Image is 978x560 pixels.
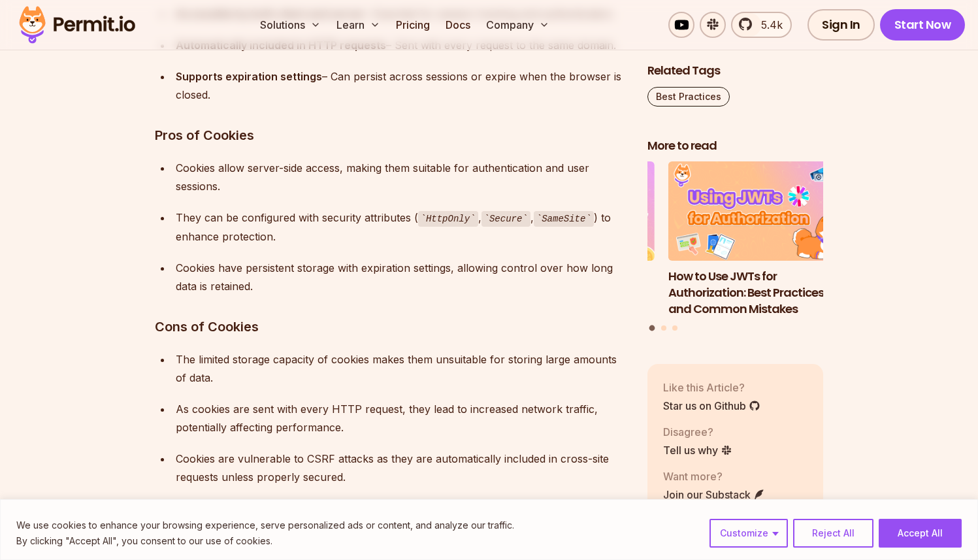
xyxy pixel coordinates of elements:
[176,159,627,195] div: Cookies allow server-side access, making them suitable for authentication and user sessions.
[176,67,627,104] div: – Can persist across sessions or expire when the browser is closed.
[663,380,760,395] p: Like this Article?
[663,469,765,484] p: Want more?
[668,269,845,317] h3: How to Use JWTs for Authorization: Best Practices and Common Mistakes
[176,208,627,246] div: They can be configured with security attributes ( , , ) to enhance protection.
[663,398,760,414] a: Star us on Github
[672,325,677,331] button: Go to slide 3
[391,12,435,38] a: Pricing
[668,162,845,318] li: 1 of 3
[649,325,655,331] button: Go to slide 1
[481,211,530,227] code: Secure
[176,70,322,83] strong: Supports expiration settings
[647,138,824,154] h2: More to read
[13,3,141,47] img: Permit logo
[793,519,873,548] button: Reject All
[478,162,655,261] img: A Guide to Bearer Tokens: JWT vs. Opaque Tokens
[478,269,655,301] h3: A Guide to Bearer Tokens: JWT vs. Opaque Tokens
[879,519,962,548] button: Accept All
[663,487,765,502] a: Join our Substack
[16,518,514,533] p: We use cookies to enhance your browsing experience, serve personalized ads or content, and analyz...
[534,211,594,227] code: SameSite
[155,316,627,337] h3: Cons of Cookies
[731,12,792,38] a: 5.4k
[663,442,732,458] a: Tell us why
[753,17,783,33] span: 5.4k
[661,325,666,331] button: Go to slide 2
[418,211,478,227] code: HttpOnly
[880,9,966,41] a: Start Now
[647,87,730,107] a: Best Practices
[478,162,655,318] li: 3 of 3
[16,533,514,549] p: By clicking "Accept All", you consent to our use of cookies.
[709,519,788,548] button: Customize
[481,12,555,38] button: Company
[663,424,732,440] p: Disagree?
[176,350,627,387] div: The limited storage capacity of cookies makes them unsuitable for storing large amounts of data.
[647,162,824,333] div: Posts
[176,259,627,295] div: Cookies have persistent storage with expiration settings, allowing control over how long data is ...
[807,9,875,41] a: Sign In
[668,162,845,261] img: How to Use JWTs for Authorization: Best Practices and Common Mistakes
[176,450,627,486] div: Cookies are vulnerable to CSRF attacks as they are automatically included in cross-site requests ...
[155,125,627,146] h3: Pros of Cookies
[176,400,627,436] div: As cookies are sent with every HTTP request, they lead to increased network traffic, potentially ...
[647,63,824,79] h2: Related Tags
[440,12,476,38] a: Docs
[331,12,385,38] button: Learn
[255,12,326,38] button: Solutions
